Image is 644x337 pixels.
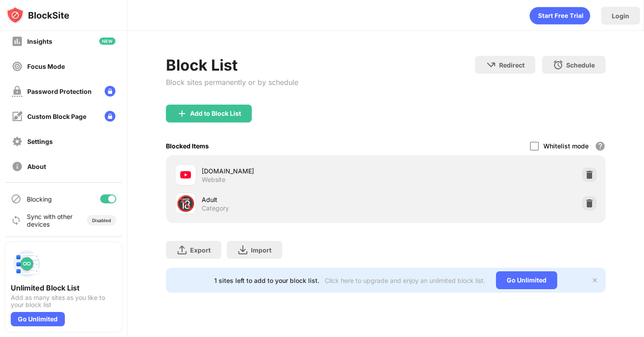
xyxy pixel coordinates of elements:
[530,7,590,25] div: animation
[180,169,191,180] img: favicons
[202,166,386,176] div: [DOMAIN_NAME]
[202,195,386,204] div: Adult
[202,176,225,184] div: Website
[6,6,69,24] img: logo-blocksite.svg
[499,61,525,69] div: Redirect
[105,86,115,97] img: lock-menu.svg
[12,86,23,97] img: password-protection-off.svg
[11,194,21,204] img: blocking-icon.svg
[27,163,46,170] div: About
[190,110,241,117] div: Add to Block List
[11,248,43,280] img: push-block-list.svg
[27,63,65,70] div: Focus Mode
[27,138,53,145] div: Settings
[202,204,229,212] div: Category
[251,246,271,254] div: Import
[99,38,115,45] img: new-icon.svg
[27,113,86,120] div: Custom Block Page
[12,61,23,72] img: focus-off.svg
[591,277,598,284] img: x-button.svg
[176,194,195,213] div: 🔞
[105,111,115,122] img: lock-menu.svg
[190,246,211,254] div: Export
[11,312,65,326] div: Go Unlimited
[166,78,298,87] div: Block sites permanently or by schedule
[27,195,52,203] div: Blocking
[543,142,589,150] div: Whitelist mode
[12,136,23,147] img: settings-off.svg
[12,161,23,172] img: about-off.svg
[11,283,116,292] div: Unlimited Block List
[11,294,116,308] div: Add as many sites as you like to your block list
[325,277,485,284] div: Click here to upgrade and enjoy an unlimited block list.
[214,277,319,284] div: 1 sites left to add to your block list.
[12,111,23,122] img: customize-block-page-off.svg
[566,61,595,69] div: Schedule
[27,213,73,228] div: Sync with other devices
[166,142,209,150] div: Blocked Items
[92,218,111,223] div: Disabled
[166,56,298,74] div: Block List
[27,38,52,45] div: Insights
[27,88,92,95] div: Password Protection
[612,12,629,20] div: Login
[12,36,23,47] img: insights-off.svg
[496,271,557,289] div: Go Unlimited
[11,215,21,226] img: sync-icon.svg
